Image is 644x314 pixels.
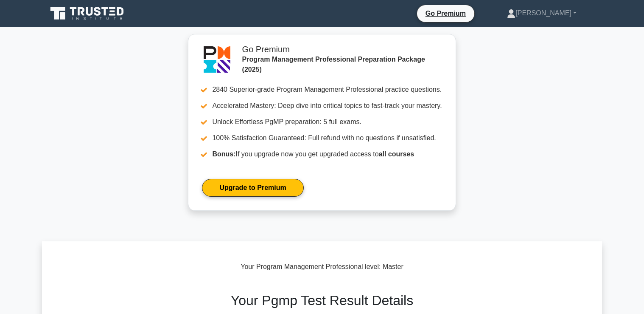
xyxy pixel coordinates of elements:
[241,263,379,270] span: Your Program Management Professional level
[78,292,566,308] h2: Your Pgmp Test Result Details
[42,262,602,272] div: : Master
[202,179,303,197] a: Upgrade to Premium
[487,5,597,22] a: [PERSON_NAME]
[420,8,471,19] a: Go Premium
